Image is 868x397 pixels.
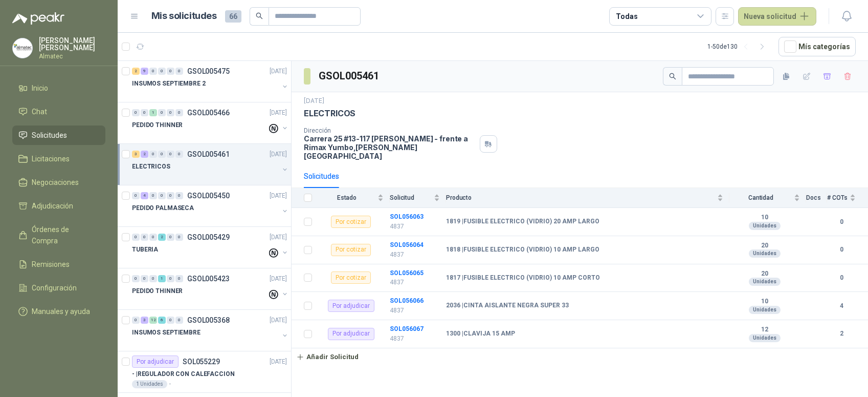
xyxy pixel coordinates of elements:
[270,233,287,242] p: [DATE]
[446,188,729,208] th: Producto
[12,255,105,274] a: Remisiones
[158,151,166,158] div: 0
[270,191,287,201] p: [DATE]
[187,68,230,75] p: GSOL005475
[158,234,166,241] div: 2
[12,78,105,98] a: Inicio
[827,301,856,311] b: 4
[304,134,476,160] p: Carrera 25 #13-117 [PERSON_NAME] - frente a Rimax Yumbo , [PERSON_NAME][GEOGRAPHIC_DATA]
[331,244,371,256] div: Por cotizar
[390,269,424,277] b: SOL056065
[270,316,287,325] p: [DATE]
[729,270,800,278] b: 20
[707,38,770,55] div: 1 - 50 de 130
[132,314,289,347] a: 0 3 12 6 0 0 GSOL005368[DATE] INSUMOS SEPTIEMBRE
[141,192,148,199] div: 4
[149,192,157,199] div: 0
[390,213,424,220] a: SOL056063
[132,192,140,199] div: 0
[187,275,230,282] p: GSOL005423
[132,328,201,338] p: INSUMOS SEPTIEMBRE
[12,302,105,321] a: Manuales y ayuda
[149,234,157,241] div: 0
[32,224,96,246] span: Órdenes de Compra
[175,275,183,282] div: 0
[729,214,800,222] b: 10
[616,11,637,22] div: Todas
[806,188,827,208] th: Docs
[304,171,339,182] div: Solicitudes
[132,65,289,98] a: 2 9 0 0 0 0 GSOL005475[DATE] INSUMOS SEPTIEMBRE 2
[12,278,105,298] a: Configuración
[132,275,140,282] div: 0
[446,274,600,282] b: 1817 | FUSIBLE ELECTRICO (VIDRIO) 10 AMP CORTO
[12,173,105,192] a: Negociaciones
[390,250,440,260] p: 4837
[39,37,105,51] p: [PERSON_NAME] [PERSON_NAME]
[169,380,171,388] p: -
[270,108,287,118] p: [DATE]
[270,150,287,159] p: [DATE]
[187,109,230,116] p: GSOL005466
[132,68,140,75] div: 2
[12,220,105,250] a: Órdenes de Compra
[175,151,183,158] div: 0
[256,12,263,19] span: search
[141,151,148,158] div: 2
[738,7,816,26] button: Nueva solicitud
[270,357,287,367] p: [DATE]
[141,109,148,116] div: 0
[149,109,157,116] div: 1
[446,246,599,254] b: 1818 | FUSIBLE ELECTRICO (VIDRIO) 10 AMP LARGO
[669,73,676,80] span: search
[318,188,390,208] th: Estado
[149,68,157,75] div: 0
[390,306,440,316] p: 4837
[158,317,166,324] div: 6
[132,148,289,181] a: 3 2 0 0 0 0 GSOL005461[DATE] ELECTRICOS
[390,222,440,232] p: 4837
[319,68,381,84] h3: GSOL005461
[167,317,174,324] div: 0
[187,192,230,199] p: GSOL005450
[749,278,781,286] div: Unidades
[32,130,67,141] span: Solicitudes
[390,334,440,344] p: 4837
[39,53,105,59] p: Almatec
[318,194,375,201] span: Estado
[270,67,287,76] p: [DATE]
[158,109,166,116] div: 0
[32,200,73,212] span: Adjudicación
[729,298,800,306] b: 10
[132,231,289,264] a: 0 0 0 2 0 0 GSOL005429[DATE] TUBERIA
[225,10,241,23] span: 66
[149,151,157,158] div: 0
[32,82,48,94] span: Inicio
[167,151,174,158] div: 0
[167,192,174,199] div: 0
[390,297,424,304] b: SOL056066
[390,194,432,201] span: Solicitud
[12,126,105,145] a: Solicitudes
[32,153,70,164] span: Licitaciones
[149,317,157,324] div: 12
[304,108,355,119] p: ELECTRICOS
[132,120,183,130] p: PEDIDO THINNER
[132,380,167,388] div: 1 Unidades
[141,68,148,75] div: 9
[390,241,424,248] a: SOL056064
[12,149,105,169] a: Licitaciones
[749,306,781,314] div: Unidades
[149,275,157,282] div: 0
[151,9,217,24] h1: Mis solicitudes
[132,162,170,172] p: ELECTRICOS
[390,325,424,332] a: SOL056067
[175,234,183,241] div: 0
[304,96,324,106] p: [DATE]
[167,68,174,75] div: 0
[132,356,179,368] div: Por adjudicar
[132,190,289,222] a: 0 4 0 0 0 0 GSOL005450[DATE] PEDIDO PALMASECA
[331,216,371,228] div: Por cotizar
[132,273,289,305] a: 0 0 0 1 0 0 GSOL005423[DATE] PEDIDO THINNER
